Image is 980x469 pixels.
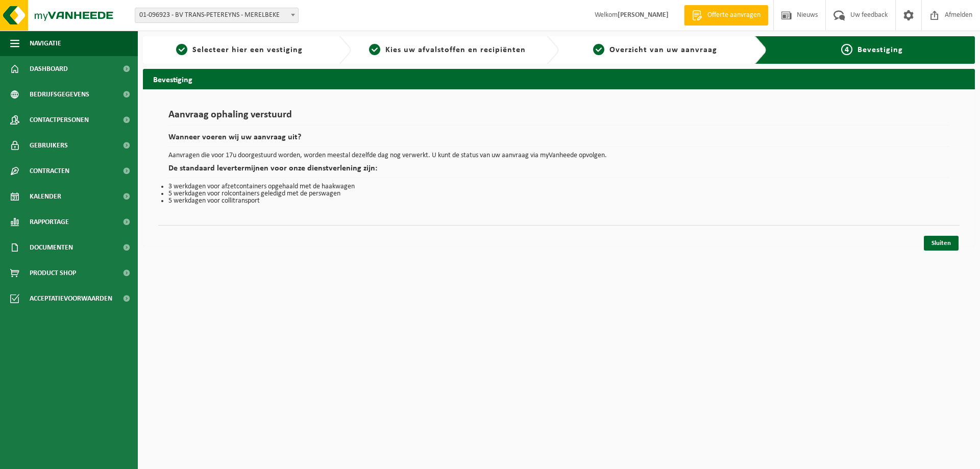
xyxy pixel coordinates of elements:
span: Kalender [30,184,61,209]
h1: Aanvraag ophaling verstuurd [168,110,949,126]
span: Bevestiging [857,46,903,54]
a: Sluiten [924,236,959,251]
span: Contactpersonen [30,107,89,133]
strong: [PERSON_NAME] [618,11,669,19]
span: 2 [369,44,380,55]
span: Product Shop [30,260,76,286]
span: Bedrijfsgegevens [30,82,89,107]
span: 3 [593,44,604,55]
h2: De standaard levertermijnen voor onze dienstverlening zijn: [168,164,949,178]
span: Acceptatievoorwaarden [30,286,112,311]
h2: Wanneer voeren wij uw aanvraag uit? [168,133,949,147]
span: Gebruikers [30,133,68,158]
a: 2Kies uw afvalstoffen en recipiënten [356,44,539,56]
span: Selecteer hier een vestiging [192,46,303,54]
p: Aanvragen die voor 17u doorgestuurd worden, worden meestal dezelfde dag nog verwerkt. U kunt de s... [168,152,949,159]
a: 3Overzicht van uw aanvraag [564,44,747,56]
a: Offerte aanvragen [684,5,768,26]
li: 5 werkdagen voor rolcontainers geledigd met de perswagen [168,190,949,198]
span: Documenten [30,235,73,260]
span: 01-096923 - BV TRANS-PETEREYNS - MERELBEKE [135,8,298,22]
span: Dashboard [30,56,68,82]
span: Navigatie [30,31,61,56]
span: Rapportage [30,209,69,235]
span: 4 [841,44,852,55]
span: Overzicht van uw aanvraag [609,46,717,54]
span: Kies uw afvalstoffen en recipiënten [385,46,526,54]
span: Offerte aanvragen [705,10,763,20]
h2: Bevestiging [143,69,975,89]
span: Contracten [30,158,69,184]
li: 5 werkdagen voor collitransport [168,198,949,205]
span: 1 [176,44,187,55]
li: 3 werkdagen voor afzetcontainers opgehaald met de haakwagen [168,183,949,190]
span: 01-096923 - BV TRANS-PETEREYNS - MERELBEKE [135,8,299,23]
a: 1Selecteer hier een vestiging [148,44,331,56]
